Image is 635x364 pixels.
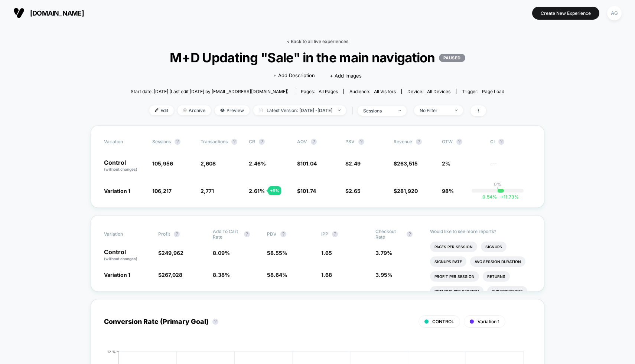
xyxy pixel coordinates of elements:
span: 0.54 % [482,194,497,200]
span: all pages [319,89,338,94]
span: CONTROL [432,319,454,324]
li: Returns [483,271,510,282]
li: Signups Rate [430,256,466,267]
p: Control [104,249,151,262]
button: ? [259,139,265,145]
button: ? [231,139,237,145]
a: < Back to all live experiences [287,39,348,44]
span: $ [345,160,361,167]
span: CR [249,139,255,144]
span: $ [297,160,317,167]
span: Preview [215,105,250,115]
span: 105,956 [152,160,173,167]
span: 101.04 [300,160,317,167]
span: Edit [149,105,174,115]
img: calendar [259,108,263,112]
span: 3.95 % [375,272,393,278]
span: Variation [104,139,145,145]
img: end [398,110,401,111]
span: 98% [442,188,454,194]
span: 2.65 [349,188,361,194]
span: Checkout Rate [375,229,403,240]
span: 2% [442,160,450,167]
span: IPP [321,231,328,237]
div: Trigger: [462,89,504,94]
button: ? [332,231,338,237]
span: Sessions [152,139,171,144]
span: Page Load [482,89,504,94]
span: CI [490,139,531,145]
span: (without changes) [104,256,137,261]
span: Variation 1 [478,319,499,324]
span: PDV [267,231,277,237]
span: 2.49 [349,160,361,167]
span: Variation 1 [104,272,130,278]
span: Transactions [201,139,228,144]
div: No Filter [420,108,449,113]
span: Device: [401,89,456,94]
span: 249,962 [162,250,183,256]
span: $ [394,188,418,194]
button: ? [280,231,286,237]
span: 2,771 [201,188,214,194]
span: Archive [178,105,211,115]
span: $ [158,272,182,278]
span: 281,920 [397,188,418,194]
tspan: 12 % [107,349,116,354]
button: ? [311,139,317,145]
span: 11.73 % [497,194,519,200]
span: + Add Description [273,72,315,79]
button: ? [407,231,413,237]
div: sessions [363,108,393,114]
img: Visually logo [13,7,25,19]
li: Signups [481,242,507,252]
span: AOV [297,139,307,144]
p: 0% [494,181,501,187]
span: 2.46 % [249,160,266,167]
button: [DOMAIN_NAME] [11,7,86,19]
span: 263,515 [397,160,418,167]
button: ? [498,139,504,145]
button: ? [244,231,250,237]
div: AG [607,6,622,20]
img: edit [155,108,159,112]
span: 58.55 % [267,250,287,256]
span: (without changes) [104,167,137,171]
img: end [183,108,187,112]
span: Latest Version: [DATE] - [DATE] [253,105,346,115]
span: 267,028 [162,272,182,278]
button: ? [174,231,180,237]
span: Add To Cart Rate [213,229,240,240]
span: Variation 1 [104,188,130,194]
div: Audience: [349,89,396,94]
span: PSV [345,139,355,144]
li: Avg Session Duration [470,256,525,267]
span: [DOMAIN_NAME] [30,9,84,17]
p: | [497,187,498,193]
span: Start date: [DATE] (Last edit [DATE] by [EMAIL_ADDRESS][DOMAIN_NAME]) [131,89,289,94]
li: Returns Per Session [430,286,483,296]
span: $ [394,160,418,167]
span: 3.79 % [375,250,392,256]
span: 8.09 % [213,250,230,256]
p: Control [104,160,145,172]
button: ? [358,139,364,145]
span: 2.61 % [249,188,265,194]
img: end [455,109,457,111]
button: ? [175,139,180,145]
li: Profit Per Session [430,271,479,282]
p: PAUSED [439,54,465,62]
li: Subscriptions [487,286,527,296]
span: 8.38 % [213,272,230,278]
span: $ [345,188,361,194]
span: + Add Images [330,73,362,79]
span: all devices [427,89,450,94]
span: | [350,105,358,116]
p: Would like to see more reports? [430,229,531,234]
span: 106,217 [152,188,172,194]
button: ? [456,139,462,145]
button: Create New Experience [532,7,599,20]
span: --- [490,161,531,172]
li: Pages Per Session [430,242,477,252]
span: 1.65 [321,250,332,256]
